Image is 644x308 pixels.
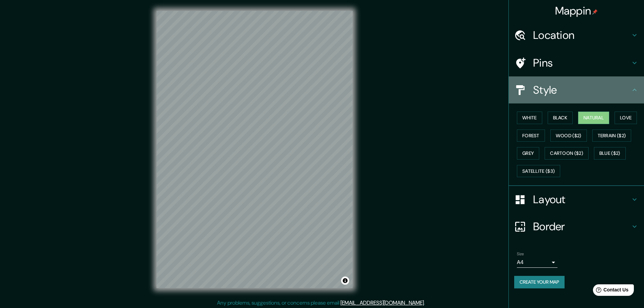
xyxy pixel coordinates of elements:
h4: Mappin [555,4,598,18]
div: Border [509,213,644,240]
p: Any problems, suggestions, or concerns please email . [217,299,425,307]
button: Love [615,112,637,124]
button: Satellite ($3) [517,165,560,177]
h4: Border [533,220,630,233]
button: Blue ($2) [594,147,626,160]
img: pin-icon.png [592,9,598,15]
button: Black [548,112,573,124]
a: [EMAIL_ADDRESS][DOMAIN_NAME] [340,299,424,306]
h4: Layout [533,193,630,206]
iframe: Help widget launcher [584,282,637,301]
button: Forest [517,129,545,142]
div: . [425,299,426,307]
canvas: Map [157,11,353,288]
button: Toggle attribution [341,277,349,285]
div: A4 [517,257,557,268]
div: Style [509,76,644,103]
button: Create your map [514,276,565,288]
div: Layout [509,186,644,213]
h4: Location [533,28,630,42]
label: Size [517,251,524,257]
button: Grey [517,147,539,160]
button: Cartoon ($2) [545,147,589,160]
h4: Style [533,83,630,97]
div: Location [509,22,644,49]
button: Terrain ($2) [592,129,631,142]
button: White [517,112,542,124]
div: Pins [509,49,644,76]
h4: Pins [533,56,630,70]
button: Natural [578,112,609,124]
div: . [426,299,427,307]
button: Wood ($2) [550,129,587,142]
